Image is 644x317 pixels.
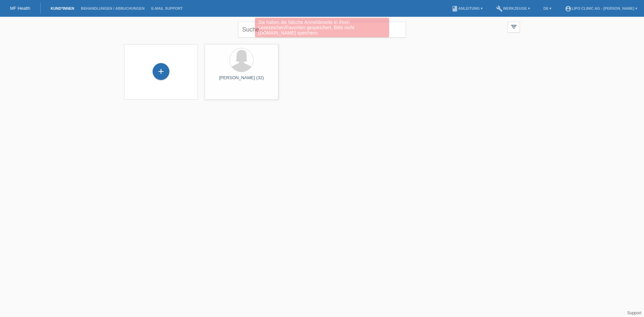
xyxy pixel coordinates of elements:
i: build [496,5,503,12]
a: buildWerkzeuge ▾ [493,6,533,10]
a: DE ▾ [540,6,555,10]
div: Sie haben die falsche Anmeldeseite in Ihren Lesezeichen/Favoriten gespeichert. Bitte nicht [DOMAI... [255,18,389,37]
a: Kund*innen [47,6,77,10]
div: [PERSON_NAME] (32) [210,75,273,86]
a: bookAnleitung ▾ [448,6,486,10]
a: Behandlungen / Abbuchungen [77,6,148,10]
i: book [451,5,458,12]
a: Support [627,311,641,315]
a: account_circleLIPO CLINIC AG - [PERSON_NAME] ▾ [561,6,641,10]
div: Kund*in hinzufügen [153,66,169,77]
a: MF Health [10,6,30,11]
a: E-Mail Support [148,6,186,10]
i: account_circle [565,5,572,12]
